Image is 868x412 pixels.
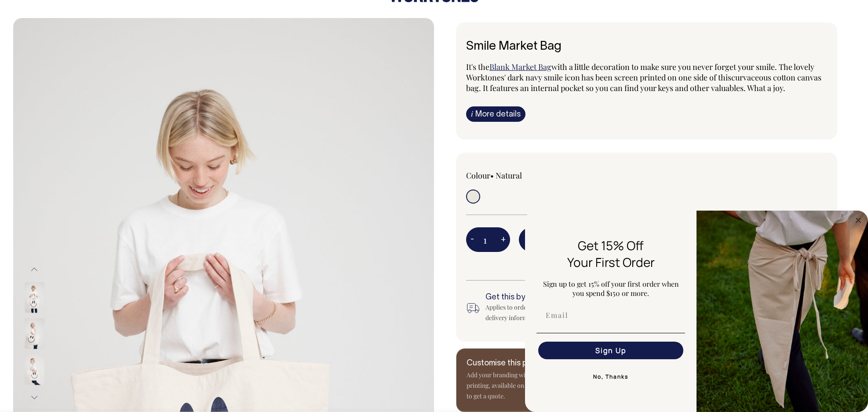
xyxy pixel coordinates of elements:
[471,109,473,118] span: i
[536,368,685,386] button: No, Thanks
[536,333,685,333] img: underline
[466,231,478,248] button: -
[28,260,41,280] button: Previous
[525,211,868,412] div: FLYOUT Form
[466,40,827,54] h6: Smile Market Bag
[490,170,494,181] span: •
[543,279,679,298] span: Sign up to get 15% off your first order when you spend $150 or more.
[519,227,827,252] button: Add to bill —$50.00 AUD
[25,354,44,385] img: Smile Market Bag
[853,215,864,226] button: Close dialog
[466,106,525,122] a: iMore details
[496,231,510,248] button: +
[519,257,827,268] span: Spend AUD350 more to get FREE SHIPPING
[28,387,41,407] button: Next
[466,72,821,93] span: curvaceous cotton canvas bag. It features an internal pocket so you can find your keys and other ...
[25,318,44,349] img: Smile Market Bag
[578,237,644,254] span: Get 15% Off
[489,62,551,72] a: Blank Market Bag
[466,170,610,181] div: Colour
[567,254,655,270] span: Your First Order
[485,293,664,302] h6: Get this by [DATE]
[466,62,827,93] p: It's the with a little decoration to make sure you never forget your smile. The lovely Worktones'...
[467,370,607,401] p: Add your branding with embroidery and screen printing, available on quantities over 25. Contact u...
[496,170,522,181] label: Natural
[538,342,683,359] button: Sign Up
[485,302,664,323] div: Applies to orders delivered in Australian metro areas. For all delivery information, .
[467,359,607,368] h6: Customise this product
[25,282,44,313] img: Smile Market Bag
[697,211,868,412] img: 5e34ad8f-4f05-4173-92a8-ea475ee49ac9.jpeg
[538,306,683,324] input: Email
